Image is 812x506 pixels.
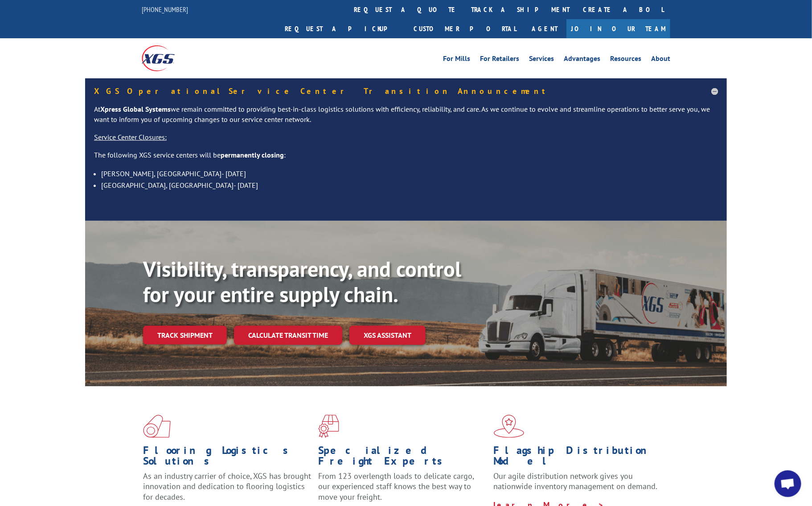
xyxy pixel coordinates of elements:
[143,255,461,308] b: Visibility, transparency, and control for your entire supply chain.
[101,179,718,191] li: [GEOGRAPHIC_DATA], [GEOGRAPHIC_DATA]- [DATE]
[407,19,523,38] a: Customer Portal
[143,415,171,438] img: xgs-icon-total-supply-chain-intelligence-red
[143,471,311,502] span: As an industry carrier of choice, XGS has brought innovation and dedication to flooring logistics...
[142,5,188,14] a: [PHONE_NUMBER]
[318,415,339,438] img: xgs-icon-focused-on-flooring-red
[529,55,554,65] a: Services
[480,55,519,65] a: For Retailers
[143,326,227,344] a: Track shipment
[94,133,167,142] u: Service Center Closures:
[318,445,487,471] h1: Specialized Freight Experts
[94,104,718,133] p: At we remain committed to providing best-in-class logistics solutions with efficiency, reliabilit...
[494,445,662,471] h1: Flagship Distribution Model
[564,55,600,65] a: Advantages
[278,19,407,38] a: Request a pickup
[143,445,312,471] h1: Flooring Logistics Solutions
[566,19,670,38] a: Join Our Team
[100,105,171,113] strong: Xpress Global Systems
[494,471,658,492] span: Our agile distribution network gives you nationwide inventory management on demand.
[443,55,470,65] a: For Mills
[221,150,284,159] strong: permanently closing
[775,470,801,497] a: Open chat
[94,150,718,168] p: The following XGS service centers will be :
[523,19,566,38] a: Agent
[94,87,718,95] h5: XGS Operational Service Center Transition Announcement
[234,326,342,345] a: Calculate transit time
[494,415,525,438] img: xgs-icon-flagship-distribution-model-red
[349,326,426,345] a: XGS ASSISTANT
[101,168,718,179] li: [PERSON_NAME], [GEOGRAPHIC_DATA]- [DATE]
[610,55,641,65] a: Resources
[651,55,670,65] a: About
